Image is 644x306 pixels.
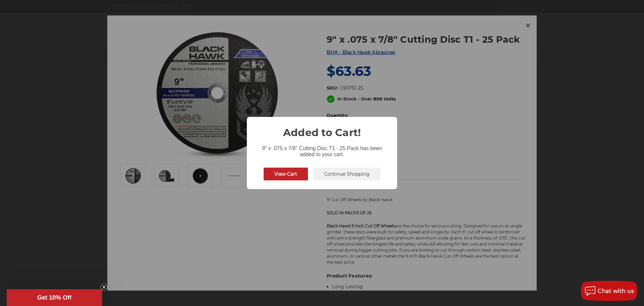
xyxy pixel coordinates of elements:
h2: Added to Cart! [247,117,397,140]
div: 9" x .075 x 7/8" Cutting Disc T1 - 25 Pack has been added to your cart. [247,140,397,159]
span: Chat with us [598,288,634,294]
button: Chat with us [581,281,637,301]
button: View Cart [264,168,308,180]
button: Continue Shopping [313,168,380,180]
button: Close teaser [101,284,107,291]
span: Get 10% Off [37,294,71,301]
